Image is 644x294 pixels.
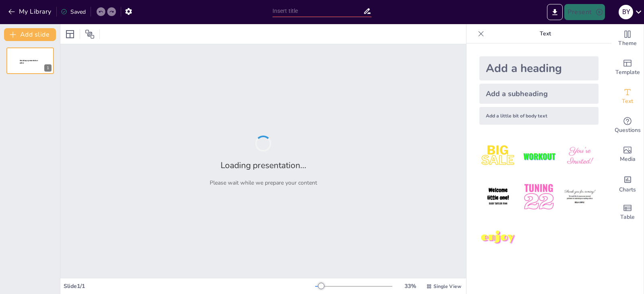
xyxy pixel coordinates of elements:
div: Add a little bit of body text [479,107,599,125]
div: 1 [6,47,54,74]
span: Text [622,97,633,106]
span: Position [85,29,95,39]
img: 5.jpeg [520,178,557,216]
div: Change the overall theme [611,24,644,53]
input: Insert title [272,5,363,17]
div: Get real-time input from your audience [611,111,644,140]
p: Text [487,24,603,43]
div: Slide 1 / 1 [64,282,315,290]
span: Sendsteps presentation editor [20,60,38,64]
div: 1 [44,64,52,72]
div: Layout [64,28,76,41]
div: Add a table [611,198,644,227]
div: Add a subheading [479,84,599,104]
div: Saved [61,8,86,16]
span: Table [620,213,635,222]
span: Charts [619,185,636,194]
span: Media [620,155,636,164]
img: 7.jpeg [479,219,517,257]
img: 6.jpeg [561,178,599,216]
div: b y [619,5,633,19]
p: Please wait while we prepare your content [210,179,317,187]
div: Add charts and graphs [611,169,644,198]
button: Add slide [4,28,56,41]
img: 2.jpeg [520,138,557,175]
div: Add text boxes [611,82,644,111]
img: 4.jpeg [479,178,517,216]
span: Single View [433,283,461,290]
div: Add a heading [479,56,599,80]
button: Export to PowerPoint [547,4,563,20]
button: My Library [6,5,55,18]
div: Add ready made slides [611,53,644,82]
span: Theme [618,39,637,48]
span: Template [615,68,640,77]
button: b y [619,4,633,20]
img: 3.jpeg [561,138,599,175]
button: Present [564,4,605,20]
div: Add images, graphics, shapes or video [611,140,644,169]
div: 33 % [400,282,420,290]
img: 1.jpeg [479,138,517,175]
h2: Loading presentation... [221,160,306,171]
span: Questions [615,126,641,135]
